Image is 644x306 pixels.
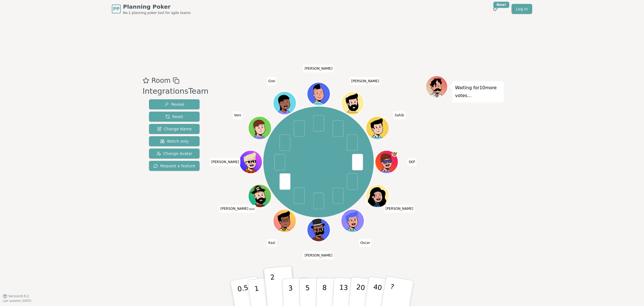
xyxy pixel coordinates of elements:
p: 2 [270,273,277,304]
button: New! [490,4,500,14]
span: Click to change your name [267,77,277,85]
button: Request a feature [149,161,200,171]
button: Add as favourite [143,76,149,86]
button: Reveal [149,99,200,109]
a: PPPlanning PokerNo.1 planning poker tool for agile teams [112,3,191,15]
span: Change Name [157,126,191,132]
button: Version0.9.2 [3,294,29,298]
a: Log in [512,4,532,14]
button: Change Name [149,124,200,134]
span: Click to change your name [233,111,243,119]
span: Reveal [164,102,184,107]
span: Click to change your name [407,158,416,166]
span: Click to change your name [359,239,371,247]
span: Version 0.9.2 [8,294,29,298]
button: Watch only [149,136,200,146]
button: Click to change your avatar [249,185,271,207]
span: Reset [165,114,183,119]
span: Change Avatar [157,151,192,156]
span: Click to change your name [384,205,415,213]
div: IntegrationsTeam [143,86,209,97]
button: Change Avatar [149,149,200,159]
span: Last updated: [DATE] [3,299,31,302]
span: Click to change your name [219,205,256,213]
p: Waiting for 10 more votes... [455,84,501,100]
span: PP [113,6,119,12]
span: Click to change your name [393,111,406,119]
div: New! [493,2,509,8]
span: Click to change your name [303,251,334,259]
span: SKP is the host [392,151,397,157]
span: Click to change your name [350,77,381,85]
span: Watch only [160,138,189,144]
button: Reset [149,112,200,122]
span: Planning Poker [123,3,191,11]
span: Click to change your name [267,239,277,247]
span: Click to change your name [303,65,334,72]
span: No.1 planning poker tool for agile teams [123,11,191,15]
span: Room [151,76,171,86]
span: Click to change your name [210,158,241,166]
span: Request a feature [153,163,195,169]
span: (you) [248,208,255,210]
